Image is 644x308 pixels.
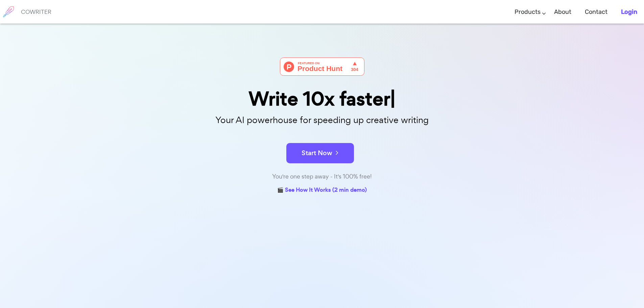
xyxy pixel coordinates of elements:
p: Your AI powerhouse for speeding up creative writing [153,113,491,127]
a: Products [515,2,541,22]
img: Cowriter - Your AI buddy for speeding up creative writing | Product Hunt [280,57,364,76]
button: Start Now [286,143,354,163]
a: About [554,2,571,22]
b: Login [621,8,637,16]
h6: COWRITER [21,9,51,15]
a: Contact [585,2,607,22]
div: Write 10x faster [153,89,491,109]
a: 🎬 See How It Works (2 min demo) [277,185,367,196]
a: Login [621,2,637,22]
div: You're one step away - It's 100% free! [153,172,491,182]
